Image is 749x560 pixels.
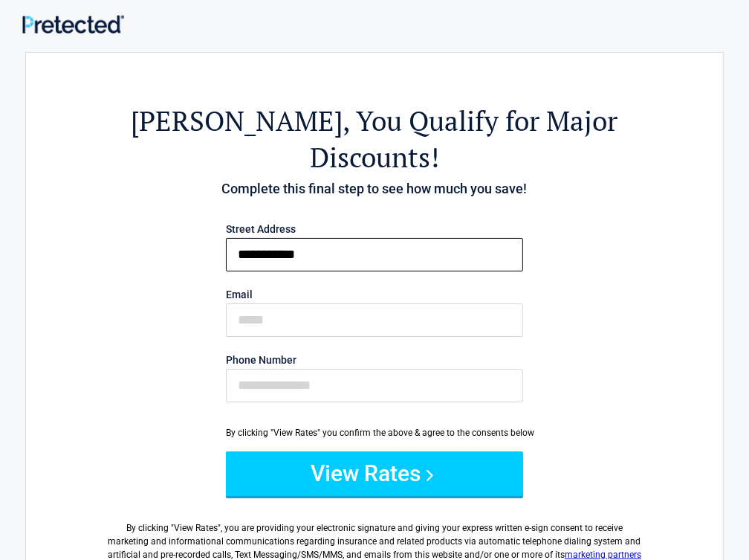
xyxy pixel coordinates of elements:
label: Email [226,289,523,300]
h4: Complete this final step to see how much you save! [108,179,641,199]
div: By clicking "View Rates" you confirm the above & agree to the consents below [226,426,523,440]
span: View Rates [174,523,218,533]
img: Main Logo [22,15,124,33]
label: Phone Number [226,355,523,365]
h2: , You Qualify for Major Discounts! [108,103,641,176]
button: View Rates [226,451,523,496]
label: Street Address [226,224,523,234]
span: [PERSON_NAME] [132,103,343,139]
